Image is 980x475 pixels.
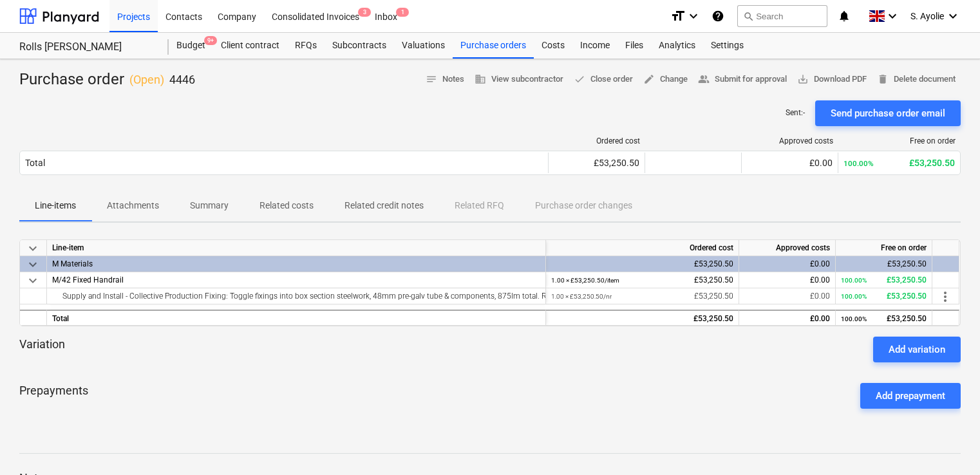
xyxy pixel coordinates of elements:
[551,293,612,300] small: 1.00 × £53,250.50 / nr
[737,5,827,27] button: Search
[747,136,833,145] div: Approved costs
[831,105,945,122] div: Send purchase order email
[551,288,733,304] div: £53,250.50
[743,11,753,21] span: search
[703,33,751,59] a: Settings
[19,41,153,54] div: Rolls [PERSON_NAME]
[25,257,41,272] span: keyboard_arrow_down
[574,73,585,85] span: done
[19,337,65,362] p: Variation
[325,33,394,59] a: Subcontracts
[889,341,945,358] div: Add variation
[129,72,164,88] p: ( Open )
[259,199,314,212] p: Related costs
[651,33,703,59] a: Analytics
[836,240,932,256] div: Free on order
[686,8,701,24] i: keyboard_arrow_down
[52,288,540,304] div: Supply and Install - Collective Production Fixing: Toggle fixings into box section steelwork, 48m...
[420,70,469,89] button: Notes
[815,100,961,126] button: Send purchase order email
[551,256,733,272] div: £53,250.50
[792,70,872,89] button: Download PDF
[843,136,956,145] div: Free on order
[47,240,546,256] div: Line-item
[841,288,927,304] div: £53,250.50
[287,33,325,59] a: RFQs
[945,8,961,24] i: keyboard_arrow_down
[698,73,710,85] span: people_alt
[534,33,572,59] a: Costs
[841,256,927,272] div: £53,250.50
[841,272,927,288] div: £53,250.50
[885,8,900,24] i: keyboard_arrow_down
[643,72,688,87] span: Change
[938,289,953,304] span: more_vert
[744,256,830,272] div: £0.00
[877,72,956,87] span: Delete document
[739,240,836,256] div: Approved costs
[797,73,809,85] span: save_alt
[693,70,792,89] button: Submit for approval
[52,256,540,272] div: M Materials
[744,272,830,288] div: £0.00
[204,36,217,45] span: 9+
[916,413,980,475] iframe: Chat Widget
[394,33,453,59] a: Valuations
[873,337,961,362] button: Add variation
[169,33,213,59] div: Budget
[797,72,867,87] span: Download PDF
[551,272,733,288] div: £53,250.50
[876,387,945,404] div: Add prepayment
[572,33,617,59] a: Income
[35,199,76,212] p: Line-items
[25,158,45,168] div: Total
[47,310,546,326] div: Total
[698,72,787,87] span: Submit for approval
[475,72,563,87] span: View subcontractor
[426,73,437,85] span: notes
[107,199,159,212] p: Attachments
[52,275,124,284] span: M/42 Fixed Handrail
[786,107,805,118] p: Sent : -
[841,277,867,284] small: 100.00%
[453,33,534,59] a: Purchase orders
[25,273,41,288] span: keyboard_arrow_down
[25,241,41,256] span: keyboard_arrow_down
[19,70,195,90] div: Purchase order
[841,311,927,327] div: £53,250.50
[744,311,830,327] div: £0.00
[213,33,287,59] a: Client contract
[469,70,569,89] button: View subcontractor
[910,11,944,21] span: S. Ayolie
[19,383,88,409] p: Prepayments
[344,199,424,212] p: Related credit notes
[169,72,195,88] p: 4446
[877,73,889,85] span: delete
[617,33,651,59] a: Files
[554,136,640,145] div: Ordered cost
[169,33,213,59] a: Budget9+
[643,73,655,85] span: edit
[475,73,486,85] span: business
[843,159,874,168] small: 100.00%
[546,240,739,256] div: Ordered cost
[744,288,830,304] div: £0.00
[670,8,686,24] i: format_size
[569,70,638,89] button: Close order
[841,293,867,300] small: 100.00%
[551,311,733,327] div: £53,250.50
[638,70,693,89] button: Change
[860,383,961,409] button: Add prepayment
[747,158,833,168] div: £0.00
[551,277,619,284] small: 1.00 × £53,250.50 / item
[358,8,371,17] span: 3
